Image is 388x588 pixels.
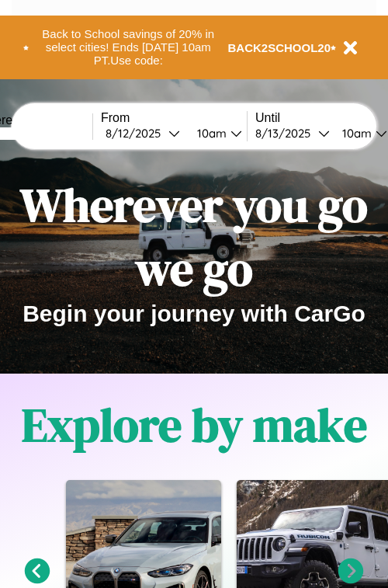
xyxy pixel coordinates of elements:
button: Back to School savings of 20% in select cities! Ends [DATE] 10am PT.Use code: [29,23,228,71]
div: 10am [189,126,230,141]
label: From [101,111,247,125]
h1: Explore by make [22,393,367,457]
div: 8 / 13 / 2025 [255,126,318,141]
div: 10am [334,126,376,141]
div: 8 / 12 / 2025 [106,126,168,141]
button: 8/12/2025 [101,125,185,141]
button: 10am [185,125,247,141]
b: BACK2SCHOOL20 [228,41,331,54]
